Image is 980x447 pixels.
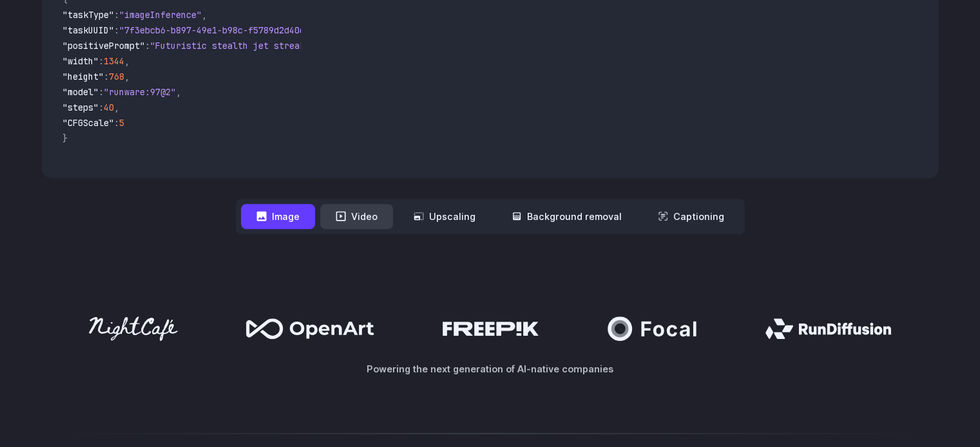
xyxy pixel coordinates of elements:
span: 5 [119,117,124,129]
span: , [124,55,130,67]
span: "imageInference" [119,9,202,21]
span: "model" [62,86,99,98]
span: : [114,9,119,21]
span: : [99,102,104,113]
span: : [145,40,150,51]
span: "Futuristic stealth jet streaking through a neon-lit cityscape with glowing purple exhaust" [150,40,619,51]
span: "positivePrompt" [62,40,145,51]
span: "CFGScale" [62,117,114,129]
button: Captioning [642,204,740,229]
span: : [114,24,119,36]
span: , [202,9,207,21]
span: "taskUUID" [62,24,114,36]
span: 768 [109,71,124,82]
span: "steps" [62,102,99,113]
button: Upscaling [398,204,491,229]
span: "width" [62,55,99,67]
p: Powering the next generation of AI-native companies [42,361,939,376]
span: : [114,117,119,129]
span: } [62,132,68,144]
button: Background removal [496,204,637,229]
button: Video [320,204,393,229]
button: Image [241,204,315,229]
span: "taskType" [62,9,114,21]
span: , [114,102,119,113]
span: , [176,86,181,98]
span: : [99,86,104,98]
span: 1344 [104,55,124,67]
span: : [99,55,104,67]
span: "height" [62,71,104,82]
span: "runware:97@2" [104,86,176,98]
span: 40 [104,102,114,113]
span: "7f3ebcb6-b897-49e1-b98c-f5789d2d40d7" [119,24,315,36]
span: , [124,71,130,82]
span: : [104,71,109,82]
